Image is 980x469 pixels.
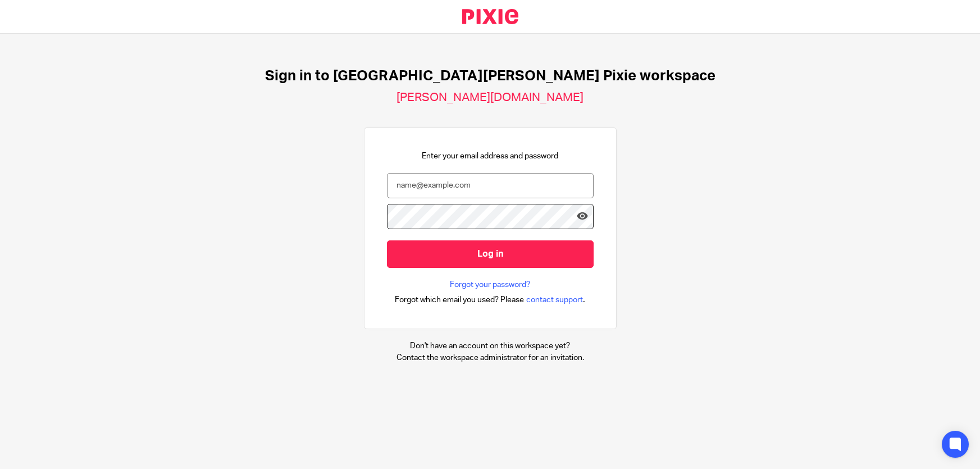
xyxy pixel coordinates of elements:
p: Don't have an account on this workspace yet? [396,340,584,352]
h2: [PERSON_NAME][DOMAIN_NAME] [396,90,584,105]
input: name@example.com [387,173,594,198]
h1: Sign in to [GEOGRAPHIC_DATA][PERSON_NAME] Pixie workspace [265,67,715,85]
p: Contact the workspace administrator for an invitation. [396,352,584,363]
span: Forgot which email you used? Please [395,294,524,306]
input: Log in [387,240,594,268]
div: . [395,293,585,306]
a: Forgot your password? [450,279,530,290]
p: Enter your email address and password [422,151,558,162]
span: contact support [526,294,583,306]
